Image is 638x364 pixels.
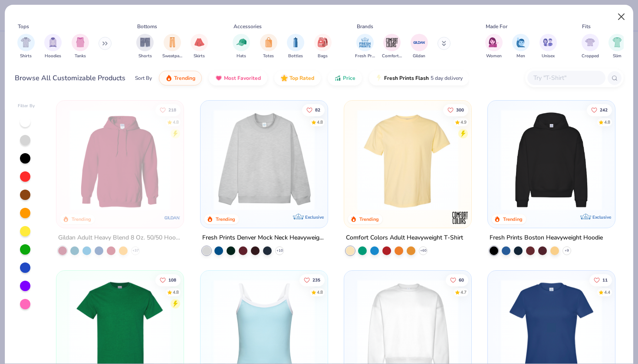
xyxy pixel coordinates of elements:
[316,289,322,296] div: 4.8
[446,274,468,286] button: Like
[209,109,319,210] img: f5d85501-0dbb-4ee4-b115-c08fa3845d83
[194,37,204,47] img: Skirts Image
[346,233,463,243] div: Comfort Colors Adult Heavyweight T-Shirt
[18,103,35,109] div: Filter By
[174,75,195,82] span: Trending
[314,34,332,59] div: filter for Bags
[582,53,599,59] span: Cropped
[589,274,612,286] button: Like
[355,34,375,59] div: filter for Fresh Prints
[281,75,288,82] img: TopRated.gif
[385,36,398,49] img: Comfort Colors Image
[357,23,373,30] div: Brands
[582,23,591,30] div: Fits
[420,248,426,253] span: + 60
[604,119,610,125] div: 4.8
[302,104,324,116] button: Like
[194,53,205,59] span: Skirts
[312,278,320,282] span: 235
[318,37,327,47] img: Bags Image
[209,71,267,85] button: Most Favorited
[497,109,606,210] img: 91acfc32-fd48-4d6b-bdad-a4c1a30ac3fc
[233,23,262,30] div: Accessories
[411,34,428,59] button: filter button
[485,34,503,59] button: filter button
[137,23,157,30] div: Bottoms
[460,289,467,296] div: 4.7
[459,278,464,282] span: 60
[159,71,202,85] button: Trending
[582,34,599,59] div: filter for Cropped
[375,75,382,82] img: flash.gif
[48,37,58,47] img: Hoodies Image
[460,119,467,125] div: 4.9
[516,53,525,59] span: Men
[274,71,321,85] button: Top Rated
[613,9,630,25] button: Close
[358,36,372,49] img: Fresh Prints Image
[486,23,507,30] div: Made For
[490,233,603,243] div: Fresh Prints Boston Heavyweight Hoodie
[587,104,612,116] button: Like
[353,109,463,210] img: 029b8af0-80e6-406f-9fdc-fdf898547912
[582,34,599,59] button: filter button
[542,53,555,59] span: Unisex
[382,53,402,59] span: Comfort Colors
[191,34,208,59] div: filter for Skirts
[132,248,139,253] span: + 37
[369,71,469,85] button: Fresh Prints Flash5 day delivery
[162,34,182,59] div: filter for Sweatpants
[431,73,463,83] span: 5 day delivery
[315,108,320,112] span: 82
[224,75,261,82] span: Most Favorited
[191,34,208,59] button: filter button
[276,248,283,253] span: + 10
[413,36,426,49] img: Gildan Image
[20,53,32,59] span: Shirts
[136,34,154,59] div: filter for Shorts
[608,34,626,59] button: filter button
[18,23,29,30] div: Tops
[168,108,176,112] span: 218
[512,34,529,59] button: filter button
[299,274,324,286] button: Like
[512,34,529,59] div: filter for Men
[65,109,175,210] img: 01756b78-01f6-4cc6-8d8a-3c30c1a0c8ac
[602,278,608,282] span: 11
[565,248,569,253] span: + 9
[291,37,300,47] img: Bottles Image
[355,34,375,59] button: filter button
[138,53,152,59] span: Shorts
[413,53,425,59] span: Gildan
[456,108,464,112] span: 300
[44,34,62,59] button: filter button
[260,34,277,59] button: filter button
[263,53,274,59] span: Totes
[17,34,35,59] button: filter button
[135,74,152,82] div: Sort By
[443,104,468,116] button: Like
[76,37,85,47] img: Tanks Image
[539,34,557,59] button: filter button
[168,278,176,282] span: 108
[543,37,553,47] img: Unisex Image
[328,71,362,85] button: Price
[136,34,154,59] button: filter button
[173,289,179,296] div: 4.8
[58,233,182,243] div: Gildan Adult Heavy Blend 8 Oz. 50/50 Hooded Sweatshirt
[72,34,89,59] button: filter button
[600,108,608,112] span: 242
[162,53,182,59] span: Sweatpants
[140,37,150,47] img: Shorts Image
[539,34,557,59] div: filter for Unisex
[162,34,182,59] button: filter button
[164,209,181,226] img: Gildan logo
[592,214,611,220] span: Exclusive
[613,53,622,59] span: Slim
[289,75,314,82] span: Top Rated
[17,34,35,59] div: filter for Shirts
[533,73,599,83] input: Try "T-Shirt"
[516,37,526,47] img: Men Image
[202,233,326,243] div: Fresh Prints Denver Mock Neck Heavyweight Sweatshirt
[382,34,402,59] div: filter for Comfort Colors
